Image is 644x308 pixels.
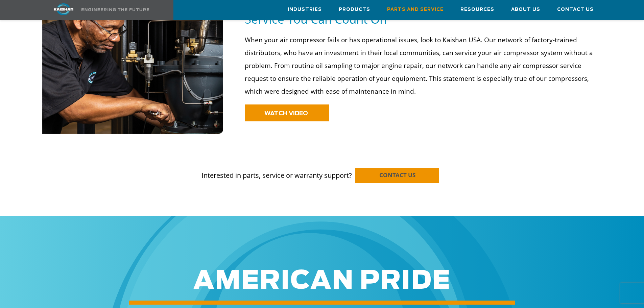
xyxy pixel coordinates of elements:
[42,158,602,181] p: Interested in parts, service or warranty support?
[557,0,594,19] a: Contact Us
[288,6,322,14] span: Industries
[339,0,370,19] a: Products
[245,104,329,121] a: WATCH VIDEO
[355,168,439,183] a: CONTACT US
[245,33,597,98] p: When your air compressor fails or has operational issues, look to Kaishan USA. Our network of fac...
[387,6,444,14] span: Parts and Service
[339,6,370,14] span: Products
[511,0,540,19] a: About Us
[38,3,89,15] img: kaishan logo
[387,0,444,19] a: Parts and Service
[264,111,308,116] span: WATCH VIDEO
[379,171,415,179] span: CONTACT US
[288,0,322,19] a: Industries
[557,6,594,14] span: Contact Us
[460,6,494,14] span: Resources
[460,0,494,19] a: Resources
[511,6,540,14] span: About Us
[42,4,224,134] img: service
[245,11,602,27] h5: Service You Can Count On
[81,8,149,11] img: Engineering the future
